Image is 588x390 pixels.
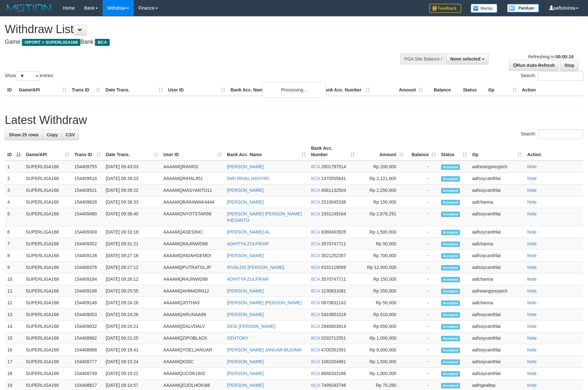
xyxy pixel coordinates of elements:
[311,288,320,293] span: BCA
[357,142,406,161] th: Amount: activate to sort column ascending
[161,285,224,297] td: AAAAMQAHMADR412
[262,82,326,98] div: Processing...
[469,262,525,273] td: aafsoycanthlai
[321,277,346,282] span: Copy 3570747711 to clipboard
[23,332,72,344] td: SUPERLIGA168
[227,253,264,258] a: [PERSON_NAME]
[406,142,439,161] th: Balance: activate to sort column ascending
[5,226,23,238] td: 6
[429,4,461,13] img: Feedback.jpg
[469,161,525,173] td: aafneangsreypich
[469,332,525,344] td: aafsoycanthlai
[357,285,406,297] td: Rp 200,000
[357,208,406,226] td: Rp 2,676,291
[469,297,525,309] td: aafchanna
[441,324,460,329] span: Accepted
[441,212,460,217] span: Accepted
[72,250,103,262] td: 154409138
[509,60,559,71] a: Run Auto-Refresh
[16,71,40,81] select: Showentries
[23,184,72,196] td: SUPERLIGA168
[519,84,583,96] th: Action
[161,226,224,238] td: AAAAMQASESINO
[357,173,406,184] td: Rp 2,121,605
[23,173,72,184] td: SUPERLIGA168
[469,208,525,226] td: aafsoycanthlai
[103,208,161,226] td: [DATE] 09:36:40
[23,309,72,321] td: SUPERLIGA168
[461,84,486,96] th: Status
[321,347,346,352] span: Copy 4700351551 to clipboard
[23,285,72,297] td: SUPERLIGA168
[311,211,320,216] span: BCA
[521,71,583,81] label: Search:
[72,196,103,208] td: 154409628
[321,359,346,364] span: Copy 1062204961 to clipboard
[72,344,103,356] td: 154408868
[72,262,103,273] td: 154408376
[22,39,80,46] span: ISPORT > SUPERLIGA168
[311,347,320,352] span: BCA
[357,250,406,262] td: Rp 700,000
[321,241,346,246] span: Copy 3570747711 to clipboard
[5,39,386,45] h4: Game: Bank:
[406,184,439,196] td: -
[227,176,269,181] a: DWI RIHAL HASYIRI
[311,265,320,270] span: BCA
[161,250,224,262] td: AAAAMQINDAHGEMOI
[406,250,439,262] td: -
[23,368,72,379] td: SUPERLIGA168
[357,309,406,321] td: Rp 610,000
[527,347,537,352] a: Note
[406,226,439,238] td: -
[23,161,72,173] td: SUPERLIGA168
[5,238,23,250] td: 7
[357,196,406,208] td: Rp 150,000
[527,359,537,364] a: Note
[23,208,72,226] td: SUPERLIGA168
[227,300,301,305] a: [PERSON_NAME] [PERSON_NAME]
[469,184,525,196] td: aafsoycanthlai
[311,164,320,169] span: BCA
[5,23,386,36] h1: Withdraw List
[521,129,583,139] label: Search:
[103,250,161,262] td: [DATE] 09:27:18
[311,199,320,205] span: BCA
[400,54,446,64] div: PGA Site Balance /
[450,56,481,61] span: None selected
[227,324,275,329] a: DESI [PERSON_NAME]
[321,164,346,169] span: Copy 2801797514 to clipboard
[5,3,53,13] img: MOTION_logo.png
[23,344,72,356] td: SUPERLIGA168
[5,309,23,321] td: 13
[469,368,525,379] td: aafsoycanthlai
[446,54,489,64] button: None selected
[5,114,583,126] h1: Latest Withdraw
[23,196,72,208] td: SUPERLIGA168
[441,253,460,259] span: Accepted
[72,321,103,332] td: 154409032
[72,273,103,285] td: 154409184
[227,229,270,235] a: [PERSON_NAME] AL
[311,277,320,282] span: BCA
[441,188,460,193] span: Accepted
[72,238,103,250] td: 154409352
[311,253,320,258] span: BCA
[227,164,264,169] a: [PERSON_NAME]
[441,164,460,170] span: Accepted
[357,321,406,332] td: Rp 650,000
[228,84,319,96] th: Bank Acc. Name
[161,196,224,208] td: AAAAMQBARAWAK4444
[227,241,268,246] a: ADHITYA ZULFIKAR
[357,332,406,344] td: Rp 1,000,000
[103,173,161,184] td: [DATE] 09:39:23
[309,142,357,161] th: Bank Acc. Number: activate to sort column ascending
[103,297,161,309] td: [DATE] 09:24:26
[441,265,460,271] span: Accepted
[321,300,346,305] span: Copy 0970831142 to clipboard
[5,262,23,273] td: 9
[227,211,301,223] a: [PERSON_NAME] [PERSON_NAME] KIESANTO
[321,288,346,293] span: Copy 1230831081 to clipboard
[227,371,264,376] a: [PERSON_NAME]
[406,285,439,297] td: -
